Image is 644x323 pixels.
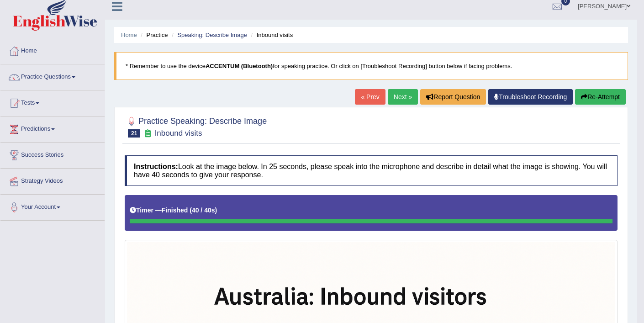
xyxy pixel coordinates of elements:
[114,52,628,80] blockquote: * Remember to use the device for speaking practice. Or click on [Troubleshoot Recording] button b...
[0,90,105,113] a: Tests
[121,32,137,38] a: Home
[0,64,105,87] a: Practice Questions
[192,207,215,214] b: 40 / 40s
[162,207,188,214] b: Finished
[0,116,105,139] a: Predictions
[420,89,486,105] button: Report Question
[134,163,178,170] b: Instructions:
[143,129,152,138] small: Exam occurring question
[0,195,105,217] a: Your Account
[355,89,385,105] a: « Prev
[0,169,105,191] a: Strategy Videos
[215,207,217,214] b: )
[0,38,105,61] a: Home
[125,155,618,186] h4: Look at the image below. In 25 seconds, please speak into the microphone and describe in detail w...
[0,143,105,165] a: Success Stories
[248,31,293,39] li: Inbound visits
[138,31,168,39] li: Practice
[125,115,267,138] h2: Practice Speaking: Describe Image
[206,63,273,69] b: ACCENTUM (Bluetooth)
[130,207,217,214] h5: Timer —
[488,89,573,105] a: Troubleshoot Recording
[128,129,140,138] span: 21
[155,129,202,138] small: Inbound visits
[177,32,247,38] a: Speaking: Describe Image
[575,89,626,105] button: Re-Attempt
[388,89,418,105] a: Next »
[190,207,192,214] b: (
